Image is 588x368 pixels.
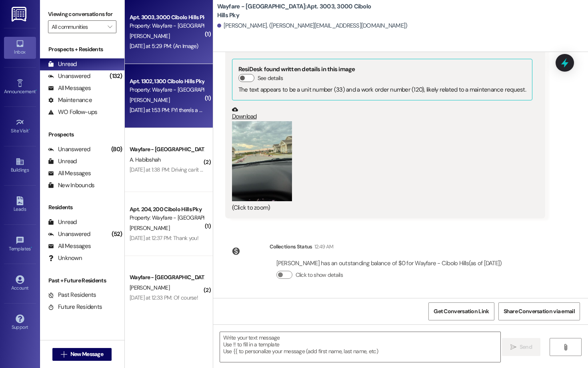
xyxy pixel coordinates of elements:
[40,130,124,139] div: Prospects
[232,106,532,120] a: Download
[4,234,36,255] a: Templates •
[258,74,283,82] label: See details
[232,204,532,212] div: (Click to zoom)
[520,343,532,351] span: Send
[48,303,102,311] div: Future Residents
[502,338,541,356] button: Send
[130,166,209,173] div: [DATE] at 1:38 PM: Driving can't text
[428,302,494,320] button: Get Conversation Link
[61,351,67,358] i: 
[40,45,124,54] div: Prospects + Residents
[4,37,36,58] a: Inbox
[40,203,124,212] div: Residents
[48,242,91,250] div: All Messages
[130,234,198,242] div: [DATE] at 12:37 PM: Thank you!
[4,155,36,176] a: Buildings
[232,121,292,201] button: Zoom image
[270,242,312,251] div: Collections Status
[48,145,90,154] div: Unanswered
[130,224,170,232] span: [PERSON_NAME]
[4,194,36,216] a: Leads
[48,84,91,92] div: All Messages
[4,273,36,294] a: Account
[48,8,116,20] label: Viewing conversations for
[48,108,97,116] div: WO Follow-ups
[130,32,170,40] span: [PERSON_NAME]
[562,344,568,350] i: 
[217,2,377,20] b: Wayfare - [GEOGRAPHIC_DATA]: Apt. 3003, 3000 Cibolo Hills Pky
[48,60,77,68] div: Unread
[48,254,82,262] div: Unknown
[52,348,112,361] button: New Message
[40,276,124,285] div: Past + Future Residents
[130,294,198,301] div: [DATE] at 12:33 PM: Of course!
[48,169,91,178] div: All Messages
[130,156,161,163] span: A. Habibshah
[48,218,77,226] div: Unread
[130,145,204,154] div: Wayfare - [GEOGRAPHIC_DATA]
[36,88,37,93] span: •
[130,106,376,114] div: [DATE] at 1:53 PM: FYI there's a water leak coming from 1402's front flower bed. It's [PERSON_NAM...
[130,22,204,30] div: Property: Wayfare - [GEOGRAPHIC_DATA]
[504,307,575,316] span: Share Conversation via email
[130,284,170,291] span: [PERSON_NAME]
[12,7,28,22] img: ResiDesk Logo
[52,20,104,33] input: All communities
[108,24,112,30] i: 
[48,96,92,104] div: Maintenance
[130,86,204,94] div: Property: Wayfare - [GEOGRAPHIC_DATA]
[48,291,96,299] div: Past Residents
[130,42,198,50] div: [DATE] at 5:29 PM: (An Image)
[130,77,204,86] div: Apt. 1302, 1300 Cibolo Hills Pky
[108,70,124,82] div: (132)
[31,245,32,250] span: •
[48,72,90,80] div: Unanswered
[130,214,204,222] div: Property: Wayfare - [GEOGRAPHIC_DATA]
[48,181,94,190] div: New Inbounds
[110,228,124,240] div: (52)
[232,44,275,52] b: JPG attachment
[510,344,516,350] i: 
[4,116,36,137] a: Site Visit •
[130,273,204,282] div: Wayfare - [GEOGRAPHIC_DATA]
[130,96,170,104] span: [PERSON_NAME]
[312,242,334,251] div: 12:49 AM
[48,157,77,166] div: Unread
[29,127,30,132] span: •
[434,307,489,316] span: Get Conversation Link
[238,65,355,73] b: ResiDesk found written details in this image
[217,22,408,30] div: [PERSON_NAME]. ([PERSON_NAME][EMAIL_ADDRESS][DOMAIN_NAME])
[70,350,103,358] span: New Message
[130,13,204,22] div: Apt. 3003, 3000 Cibolo Hills Pky
[48,230,90,238] div: Unanswered
[130,205,204,214] div: Apt. 204, 200 Cibolo Hills Pky
[498,302,580,320] button: Share Conversation via email
[238,86,526,94] div: The text appears to be a unit number (33) and a work order number (120), likely related to a main...
[4,312,36,334] a: Support
[296,271,343,279] label: Click to show details
[276,259,502,268] div: [PERSON_NAME] has an outstanding balance of $0 for Wayfare - Cibolo Hills (as of [DATE])
[109,143,124,156] div: (80)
